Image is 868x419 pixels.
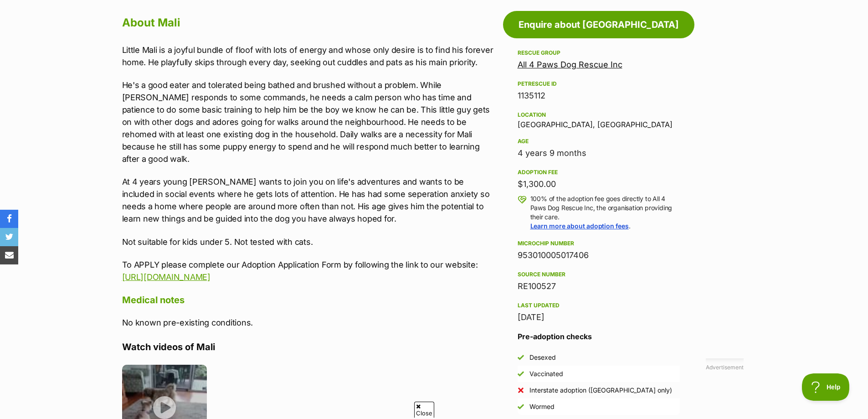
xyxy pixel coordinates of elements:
h4: Medical notes [122,294,498,306]
div: $1,300.00 [518,178,680,191]
img: No [518,387,524,393]
p: Little Mali is a joyful bundle of floof with lots of energy and whose only desire is to find his ... [122,44,498,68]
div: Vaccinated [529,369,563,378]
div: Interstate adoption ([GEOGRAPHIC_DATA] only) [529,386,672,395]
h4: Watch videos of Mali [122,341,498,353]
a: Learn more about adoption fees [530,222,629,230]
div: PetRescue ID [518,80,680,88]
img: Yes [518,354,524,361]
iframe: Help Scout Beacon - Open [802,373,850,401]
div: Desexed [529,353,556,362]
div: Adoption fee [518,169,680,176]
div: Location [518,111,680,119]
a: [URL][DOMAIN_NAME] [122,272,211,282]
div: [GEOGRAPHIC_DATA], [GEOGRAPHIC_DATA] [518,109,680,129]
div: Last updated [518,302,680,309]
img: Yes [518,371,524,377]
div: Wormed [529,402,555,411]
p: Not suitable for kids under 5. Not tested with cats. [122,236,498,248]
div: 953010005017406 [518,249,680,262]
p: 100% of the adoption fee goes directly to All 4 Paws Dog Rescue Inc, the organisation providing t... [530,194,680,231]
div: 1135112 [518,89,680,102]
a: Enquire about [GEOGRAPHIC_DATA] [503,11,694,38]
img: Yes [518,403,524,410]
div: [DATE] [518,311,680,324]
div: RE100527 [518,280,680,293]
h2: About Mali [122,13,498,33]
p: He's a good eater and tolerated being bathed and brushed without a problem. While [PERSON_NAME] r... [122,79,498,165]
p: At 4 years young [PERSON_NAME] wants to join you on life's adventures and wants to be included in... [122,176,498,225]
p: No known pre-existing conditions. [122,316,498,329]
div: Age [518,138,680,145]
div: 4 years 9 months [518,147,680,160]
div: Source number [518,271,680,278]
h3: Pre-adoption checks [518,331,680,342]
p: To APPLY please complete our Adoption Application Form by following the link to our website: [122,259,498,283]
a: All 4 Paws Dog Rescue Inc [518,60,622,69]
div: Microchip number [518,240,680,247]
span: Close [414,402,434,418]
div: Rescue group [518,49,680,57]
